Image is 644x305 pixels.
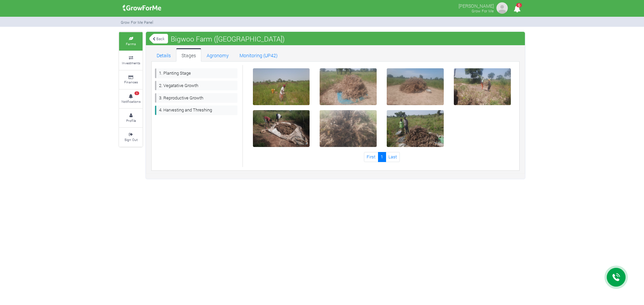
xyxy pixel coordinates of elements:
[119,109,143,127] a: Profile
[201,48,234,62] a: Agronomy
[378,152,386,162] a: 1
[124,80,138,84] small: Finances
[155,93,237,103] a: 3. Reproductive Growth
[126,42,136,46] small: Farms
[155,81,237,90] a: 2. Vegatative Growth
[121,20,153,25] small: Grow For Me Panel
[176,48,201,62] a: Stages
[516,3,522,7] span: 6
[151,48,176,62] a: Details
[495,1,509,15] img: growforme image
[155,105,237,115] a: 4. Harvesting and Threshing
[459,1,494,9] p: [PERSON_NAME]
[169,32,286,46] span: Bigwoo Farm ([GEOGRAPHIC_DATA])
[119,71,143,89] a: Finances
[121,99,141,104] small: Notifications
[119,32,143,51] a: Farms
[155,68,237,78] a: 1. Planting Stage
[119,90,143,108] a: 6 Notifications
[511,1,524,16] i: Notifications
[126,118,136,123] small: Profile
[119,51,143,70] a: Investments
[124,137,138,142] small: Sign Out
[122,61,140,65] small: Investments
[511,6,524,13] a: 6
[386,152,400,162] a: Last
[135,91,139,95] span: 6
[248,152,516,162] nav: Page Navigation
[119,128,143,146] a: Sign Out
[234,48,283,62] a: Monitoring (UP42)
[149,33,168,44] a: Back
[364,152,378,162] a: First
[120,1,164,15] img: growforme image
[472,8,494,13] small: Grow For Me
